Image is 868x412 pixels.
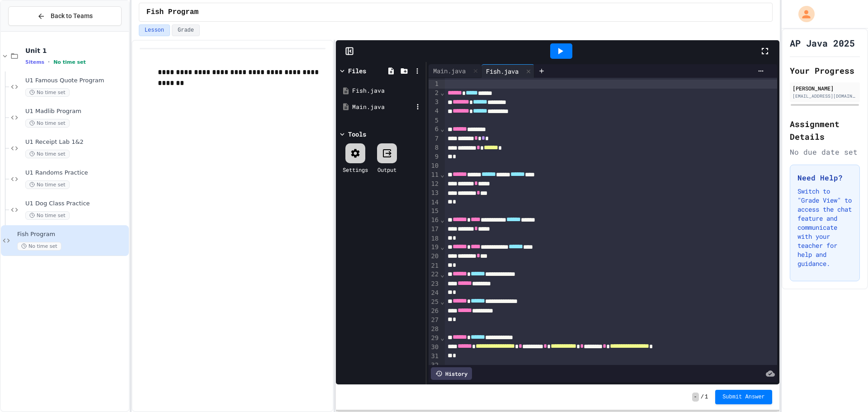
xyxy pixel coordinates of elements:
[48,58,50,66] span: •
[429,334,440,343] div: 29
[429,216,440,225] div: 16
[429,161,440,170] div: 10
[146,7,198,18] span: Fish Program
[17,242,61,251] span: No time set
[797,172,852,183] h3: Need Help?
[53,59,86,65] span: No time set
[429,343,440,352] div: 30
[429,307,440,316] div: 26
[139,24,170,36] button: Lesson
[348,129,366,139] div: Tools
[429,116,440,125] div: 5
[352,103,413,112] div: Main.java
[25,150,70,158] span: No time set
[429,198,440,207] div: 14
[429,64,481,78] div: Main.java
[429,89,440,98] div: 2
[481,66,523,76] div: Fish.java
[172,24,200,36] button: Grade
[429,325,440,334] div: 28
[25,200,127,208] span: U1 Dog Class Practice
[429,261,440,270] div: 21
[429,270,440,279] div: 22
[429,152,440,161] div: 9
[431,367,472,380] div: History
[429,225,440,234] div: 17
[429,352,440,361] div: 31
[429,125,440,134] div: 6
[25,59,44,65] span: 5 items
[481,64,534,78] div: Fish.java
[25,211,70,220] span: No time set
[440,216,444,223] span: Fold line
[25,108,127,115] span: U1 Madlib Program
[715,390,772,404] button: Submit Answer
[25,47,127,55] span: Unit 1
[429,207,440,216] div: 15
[343,166,368,174] div: Settings
[429,180,440,189] div: 12
[440,89,444,96] span: Fold line
[790,147,860,157] div: No due date set
[790,64,860,77] h2: Your Progress
[429,316,440,325] div: 27
[440,334,444,341] span: Fold line
[429,279,440,289] div: 23
[8,6,122,26] button: Back to Teams
[429,189,440,198] div: 13
[25,138,127,146] span: U1 Receipt Lab 1&2
[429,134,440,143] div: 7
[429,243,440,252] div: 19
[790,37,855,49] h1: AP Java 2025
[429,170,440,180] div: 11
[793,93,857,99] div: [EMAIL_ADDRESS][DOMAIN_NAME]
[789,4,817,24] div: My Account
[440,271,444,278] span: Fold line
[17,231,127,238] span: Fish Program
[25,119,70,128] span: No time set
[440,125,444,133] span: Fold line
[429,289,440,298] div: 24
[701,393,704,401] span: /
[692,393,699,402] span: -
[429,143,440,152] div: 8
[797,187,852,268] p: Switch to "Grade View" to access the chat feature and communicate with your teacher for help and ...
[429,107,440,116] div: 4
[793,84,857,92] div: [PERSON_NAME]
[352,86,423,95] div: Fish.java
[429,98,440,107] div: 3
[722,393,765,401] span: Submit Answer
[429,252,440,261] div: 20
[25,88,70,97] span: No time set
[429,234,440,243] div: 18
[25,77,127,85] span: U1 Famous Quote Program
[440,243,444,251] span: Fold line
[51,11,93,21] span: Back to Teams
[790,118,860,143] h2: Assignment Details
[440,298,444,305] span: Fold line
[25,180,70,189] span: No time set
[348,66,366,76] div: Files
[705,393,708,401] span: 1
[25,169,127,177] span: U1 Randoms Practice
[440,171,444,178] span: Fold line
[429,80,440,89] div: 1
[429,66,470,76] div: Main.java
[429,361,440,370] div: 32
[429,298,440,307] div: 25
[377,166,396,174] div: Output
